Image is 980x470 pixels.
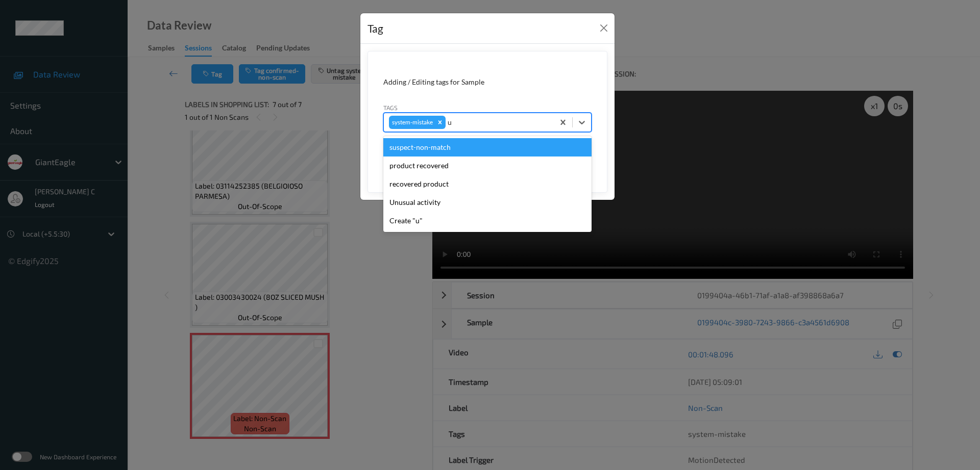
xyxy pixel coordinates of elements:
button: Close [597,21,611,35]
div: Create "u" [383,212,592,230]
label: Tags [383,103,398,112]
div: Adding / Editing tags for Sample [383,77,592,87]
div: system-mistake [389,116,434,129]
div: Unusual activity [383,193,592,212]
div: recovered product [383,175,592,193]
div: suspect-non-match [383,138,592,156]
div: product recovered [383,156,592,175]
div: Tag [367,20,383,37]
div: Remove system-mistake [434,116,446,129]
